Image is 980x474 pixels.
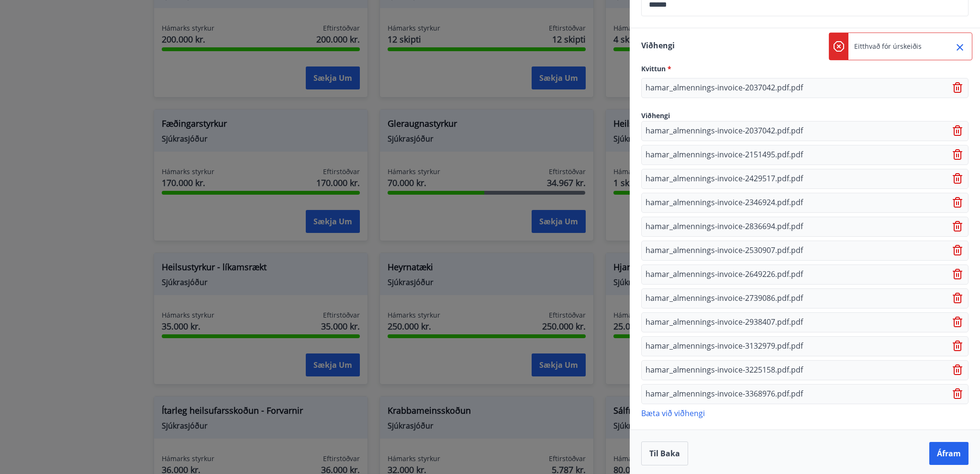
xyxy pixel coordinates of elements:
span: Kvittun [641,64,671,73]
p: hamar_almennings-invoice-2530907.pdf.pdf [646,245,803,256]
span: Viðhengi [641,40,675,51]
p: hamar_almennings-invoice-3368976.pdf.pdf [646,388,803,400]
p: hamar_almennings-invoice-2649226.pdf.pdf [646,269,803,280]
p: hamar_almennings-invoice-2037042.pdf.pdf [646,82,803,94]
p: Bæta við viðhengi [641,408,969,418]
p: hamar_almennings-invoice-2836694.pdf.pdf [646,221,803,232]
p: Eitthvað fór úrskeiðis [854,42,922,51]
button: Close [952,39,968,55]
p: hamar_almennings-invoice-3132979.pdf.pdf [646,341,803,352]
p: hamar_almennings-invoice-2429517.pdf.pdf [646,173,803,185]
button: Til baka [641,441,688,465]
p: hamar_almennings-invoice-2346924.pdf.pdf [646,197,803,209]
p: hamar_almennings-invoice-2151495.pdf.pdf [646,149,803,161]
p: hamar_almennings-invoice-2037042.pdf.pdf [646,125,803,137]
button: Áfram [929,442,969,465]
p: hamar_almennings-invoice-2739086.pdf.pdf [646,293,803,304]
p: hamar_almennings-invoice-3225158.pdf.pdf [646,364,803,376]
span: Viðhengi [641,111,670,120]
p: hamar_almennings-invoice-2938407.pdf.pdf [646,317,803,328]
